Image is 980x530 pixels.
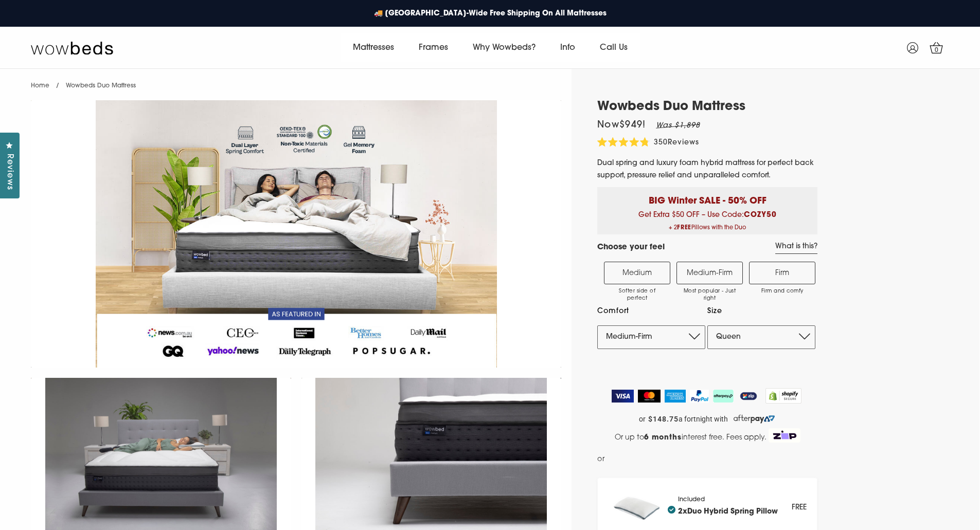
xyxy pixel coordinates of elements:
p: BIG Winter SALE - 50% OFF [605,187,810,208]
a: or $148.75 a fortnight with [597,411,817,427]
div: 350Reviews [597,137,699,149]
em: Was $1,898 [656,122,700,130]
img: AfterPay Logo [713,390,734,403]
span: Dual spring and luxury foam hybrid mattress for perfect back support, pressure relief and unparal... [597,159,814,179]
span: Now $949 ! [597,121,646,130]
label: Medium [604,262,670,284]
span: Most popular - Just right [682,288,737,302]
img: ZipPay Logo [738,390,759,403]
span: 0 [932,45,942,56]
span: 350 [654,139,668,147]
div: Included [678,496,778,520]
a: Call Us [587,33,640,62]
a: Duo Hybrid Spring Pillow [687,508,778,516]
strong: $148.75 [648,415,679,424]
h4: 2x [668,506,778,516]
a: Info [548,33,587,62]
img: Zip Logo [769,428,800,443]
span: / [56,83,59,89]
div: FREE [792,501,807,514]
a: Why Wowbeds? [460,33,548,62]
a: What is this? [775,242,817,254]
span: + 2 Pillows with the Duo [605,222,810,234]
span: Reviews [3,154,16,190]
img: MasterCard Logo [638,390,661,403]
span: Wowbeds Duo Mattress [66,83,136,89]
img: Wow Beds Logo [31,41,113,55]
span: or [639,415,646,424]
nav: breadcrumbs [31,69,136,95]
b: COZY50 [744,211,777,219]
img: Shopify secure badge [765,388,801,404]
img: pillow_140x.png [608,488,668,527]
h1: Wowbeds Duo Mattress [597,100,817,115]
span: Or up to interest free. Fees apply. [615,434,767,442]
img: Visa Logo [612,390,634,403]
label: Size [707,305,815,318]
span: a fortnight with [679,415,728,424]
img: PayPal Logo [690,390,709,403]
label: Comfort [597,305,705,318]
a: Home [31,83,49,89]
a: Frames [406,33,460,62]
h4: Choose your feel [597,242,665,254]
img: American Express Logo [665,390,686,403]
span: Firm and comfy [755,288,810,295]
label: Firm [749,262,815,284]
span: or [597,453,605,466]
span: Softer side of perfect [610,288,665,302]
label: Medium-Firm [676,262,743,284]
a: 🚚 [GEOGRAPHIC_DATA]-Wide Free Shipping On All Mattresses [369,3,612,24]
a: Mattresses [341,33,406,62]
strong: 6 months [644,434,682,442]
span: Get Extra $50 OFF – Use Code: [605,211,810,234]
a: 0 [923,35,949,61]
b: FREE [677,225,691,231]
iframe: PayPal Message 1 [607,453,816,469]
span: Reviews [668,139,699,147]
